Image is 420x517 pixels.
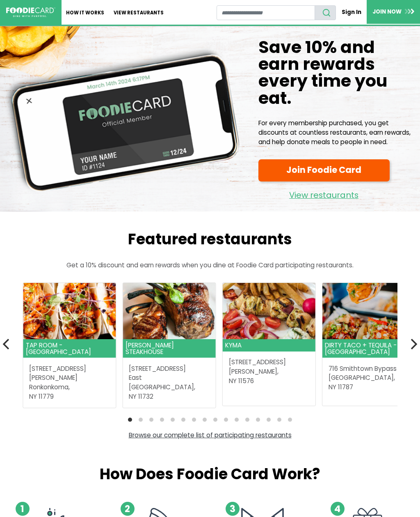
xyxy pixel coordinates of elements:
[222,339,315,352] header: Kyma
[6,465,414,483] h2: How Does Foodie Card Work?
[139,418,143,422] li: Page dot 2
[315,5,336,20] button: search
[222,283,315,339] img: Kyma
[277,418,281,422] li: Page dot 15
[123,283,215,408] a: Rothmann's Steakhouse [PERSON_NAME] Steakhouse [STREET_ADDRESS]East [GEOGRAPHIC_DATA],NY 11732
[213,418,217,422] li: Page dot 9
[6,230,414,248] h2: Featured restaurants
[256,418,260,422] li: Page dot 13
[217,5,315,20] input: restaurant search
[267,418,271,422] li: Page dot 14
[123,283,215,339] img: Rothmann's Steakhouse
[160,418,164,422] li: Page dot 4
[288,418,292,422] li: Page dot 16
[235,418,239,422] li: Page dot 11
[23,283,116,408] a: Tap Room - Ronkonkoma Tap Room - [GEOGRAPHIC_DATA] [STREET_ADDRESS][PERSON_NAME]Ronkonkoma,NY 11779
[245,418,249,422] li: Page dot 12
[181,418,185,422] li: Page dot 6
[258,119,414,147] p: For every membership purchased, you get discounts at countless restaurants, earn rewards, and hel...
[6,7,55,17] img: FoodieCard; Eat, Drink, Save, Donate
[258,39,414,106] h1: Save 10% and earn rewards every time you eat.
[222,283,315,392] a: Kyma Kyma [STREET_ADDRESS][PERSON_NAME],NY 11576
[258,159,390,182] a: Join Foodie Card
[149,418,153,422] li: Page dot 3
[128,418,132,422] li: Page dot 1
[322,283,415,339] img: Dirty Taco + Tequila - Smithtown
[336,5,367,19] a: Sign In
[171,418,175,422] li: Page dot 5
[23,339,116,358] header: Tap Room - [GEOGRAPHIC_DATA]
[258,184,390,202] a: View restaurants
[229,358,309,386] address: [STREET_ADDRESS] [PERSON_NAME], NY 11576
[129,364,209,402] address: [STREET_ADDRESS] East [GEOGRAPHIC_DATA], NY 11732
[322,339,415,358] header: Dirty Taco + Tequila - [GEOGRAPHIC_DATA]
[23,283,116,339] img: Tap Room - Ronkonkoma
[192,418,196,422] li: Page dot 7
[203,418,207,422] li: Page dot 8
[123,339,215,358] header: [PERSON_NAME] Steakhouse
[224,418,228,422] li: Page dot 10
[6,261,414,270] p: Get a 10% discount and earn rewards when you dine at Foodie Card participating restaurants.
[29,364,110,402] address: [STREET_ADDRESS][PERSON_NAME] Ronkonkoma, NY 11779
[129,431,292,439] a: Browse our complete list of participating restaurants
[329,364,409,392] address: 716 Smithtown Bypass [GEOGRAPHIC_DATA], NY 11787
